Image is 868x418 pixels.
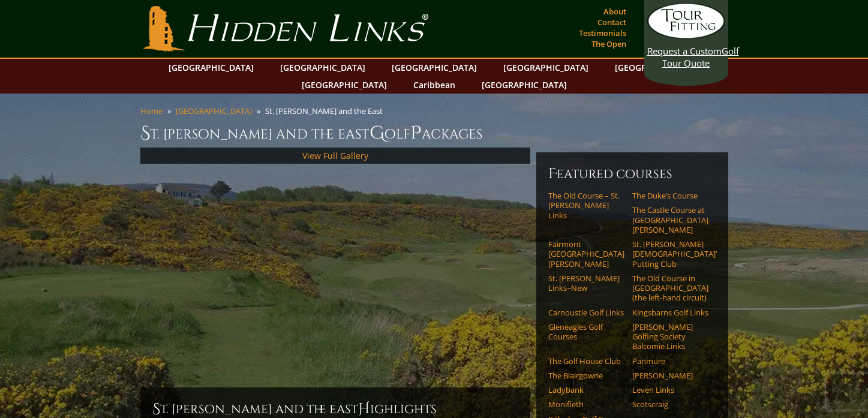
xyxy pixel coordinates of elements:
a: [GEOGRAPHIC_DATA] [274,59,371,76]
a: The Old Course – St. [PERSON_NAME] Links [548,191,624,220]
a: [GEOGRAPHIC_DATA] [176,106,252,116]
a: [GEOGRAPHIC_DATA] [386,59,483,76]
a: The Blairgowrie [548,371,624,380]
a: Request a CustomGolf Tour Quote [647,3,725,69]
a: Scotscraig [632,399,708,409]
a: [GEOGRAPHIC_DATA] [163,59,260,76]
a: Home [140,106,163,116]
span: Request a Custom [647,45,722,57]
a: Panmure [632,356,708,366]
a: St. [PERSON_NAME] [DEMOGRAPHIC_DATA]’ Putting Club [632,239,708,269]
a: [GEOGRAPHIC_DATA] [296,76,393,94]
a: Carnoustie Golf Links [548,308,624,317]
a: About [600,3,629,20]
li: St. [PERSON_NAME] and the East [265,106,388,116]
span: G [370,121,385,145]
a: [GEOGRAPHIC_DATA] [476,76,573,94]
a: Fairmont [GEOGRAPHIC_DATA][PERSON_NAME] [548,239,624,269]
a: Caribbean [407,76,461,94]
a: The Castle Course at [GEOGRAPHIC_DATA][PERSON_NAME] [632,205,708,234]
a: [GEOGRAPHIC_DATA] [497,59,594,76]
a: Leven Links [632,385,708,395]
a: Kingsbarns Golf Links [632,308,708,317]
a: Ladybank [548,385,624,395]
a: [GEOGRAPHIC_DATA] [609,59,706,76]
a: [PERSON_NAME] Golfing Society Balcomie Links [632,322,708,351]
a: The Open [588,35,629,52]
span: P [410,121,422,145]
a: Gleneagles Golf Courses [548,322,624,342]
a: Contact [594,14,629,31]
h6: Featured Courses [548,164,716,184]
a: Monifieth [548,399,624,409]
a: The Old Course in [GEOGRAPHIC_DATA] (the left-hand circuit) [632,273,708,303]
a: [PERSON_NAME] [632,371,708,380]
a: The Golf House Club [548,356,624,366]
a: Testimonials [576,25,629,41]
a: The Duke’s Course [632,191,708,200]
a: St. [PERSON_NAME] Links–New [548,273,624,293]
h1: St. [PERSON_NAME] and the East olf ackages [140,121,728,145]
a: View Full Gallery [302,150,368,161]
